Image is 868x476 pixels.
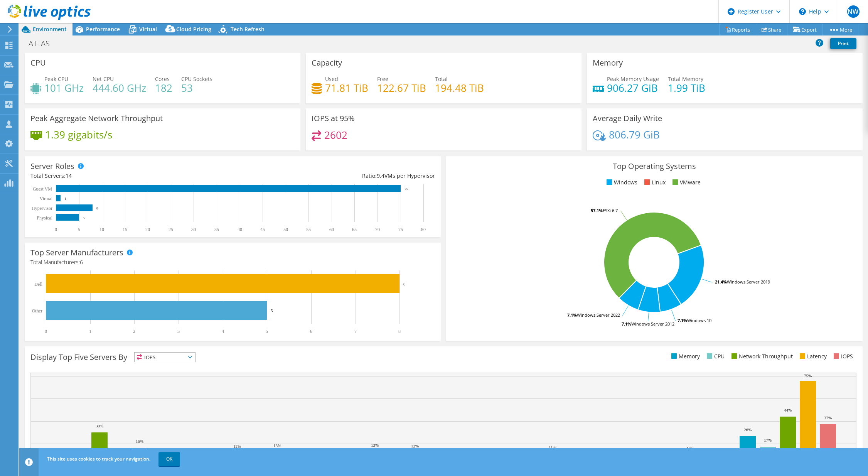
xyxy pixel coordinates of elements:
[669,352,700,361] li: Memory
[93,75,114,83] span: Net CPU
[398,329,401,334] text: 8
[756,24,787,35] a: Share
[593,59,623,67] h3: Memory
[642,178,666,187] li: Linux
[44,84,84,92] h4: 101 GHz
[804,373,812,378] text: 75%
[832,352,853,361] li: IOPS
[631,321,674,327] tspan: Windows Server 2012
[181,75,212,83] span: CPU Sockets
[822,24,858,35] a: More
[411,444,419,448] text: 12%
[577,312,620,318] tspan: Windows Server 2022
[605,178,637,187] li: Windows
[744,427,752,432] text: 26%
[847,5,860,18] span: NW
[719,24,756,35] a: Reports
[123,227,127,232] text: 15
[705,352,725,361] li: CPU
[260,227,265,232] text: 45
[283,227,288,232] text: 50
[730,352,793,361] li: Network Throughput
[607,75,659,83] span: Peak Memory Usage
[214,227,219,232] text: 35
[603,208,618,213] tspan: ESXi 6.7
[96,424,103,428] text: 30%
[354,329,357,334] text: 7
[830,38,856,49] a: Print
[191,227,196,232] text: 30
[310,329,312,334] text: 6
[83,216,85,220] text: 5
[375,227,380,232] text: 70
[155,84,172,92] h4: 182
[78,227,80,232] text: 5
[44,75,68,83] span: Peak CPU
[435,84,484,92] h4: 194.48 TiB
[671,178,701,187] li: VMware
[33,186,52,192] text: Guest VM
[222,329,224,334] text: 4
[312,59,342,67] h3: Capacity
[231,25,265,33] span: Tech Refresh
[799,8,806,15] svg: \n
[45,130,112,139] h4: 1.39 gigabits/s
[135,353,195,362] span: IOPS
[32,206,52,211] text: Hypervisor
[324,131,347,139] h4: 2602
[99,227,104,232] text: 10
[30,248,123,257] h3: Top Server Manufacturers
[30,258,435,267] h4: Total Manufacturers:
[33,25,67,33] span: Environment
[176,25,211,33] span: Cloud Pricing
[238,227,242,232] text: 40
[177,329,180,334] text: 3
[727,279,770,285] tspan: Windows Server 2019
[145,227,150,232] text: 20
[233,444,241,449] text: 12%
[787,24,823,35] a: Export
[233,172,435,180] div: Ratio: VMs per Hypervisor
[591,208,603,213] tspan: 57.1%
[325,75,338,83] span: Used
[64,197,66,201] text: 1
[25,39,62,48] h1: ATLAS
[306,227,311,232] text: 55
[352,227,357,232] text: 65
[55,227,57,232] text: 0
[271,308,273,313] text: 5
[155,75,170,83] span: Cores
[136,439,143,444] text: 16%
[435,75,448,83] span: Total
[45,329,47,334] text: 0
[139,25,157,33] span: Virtual
[798,352,827,361] li: Latency
[66,172,72,179] span: 14
[325,84,368,92] h4: 71.81 TiB
[169,227,173,232] text: 25
[593,114,662,123] h3: Average Daily Write
[607,84,659,92] h4: 906.27 GiB
[668,84,705,92] h4: 1.99 TiB
[158,452,180,466] a: OK
[567,312,577,318] tspan: 7.1%
[398,227,403,232] text: 75
[80,258,83,266] span: 6
[784,408,792,412] text: 44%
[377,75,388,83] span: Free
[32,308,42,314] text: Other
[421,227,426,232] text: 80
[37,215,52,221] text: Physical
[133,329,135,334] text: 2
[96,206,98,210] text: 8
[609,130,660,139] h4: 806.79 GiB
[30,172,233,180] div: Total Servers:
[266,329,268,334] text: 5
[678,317,687,323] tspan: 7.1%
[715,279,727,285] tspan: 21.4%
[452,162,856,170] h3: Top Operating Systems
[403,282,406,286] text: 8
[93,84,146,92] h4: 444.60 GHz
[377,172,384,179] span: 9.4
[86,25,120,33] span: Performance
